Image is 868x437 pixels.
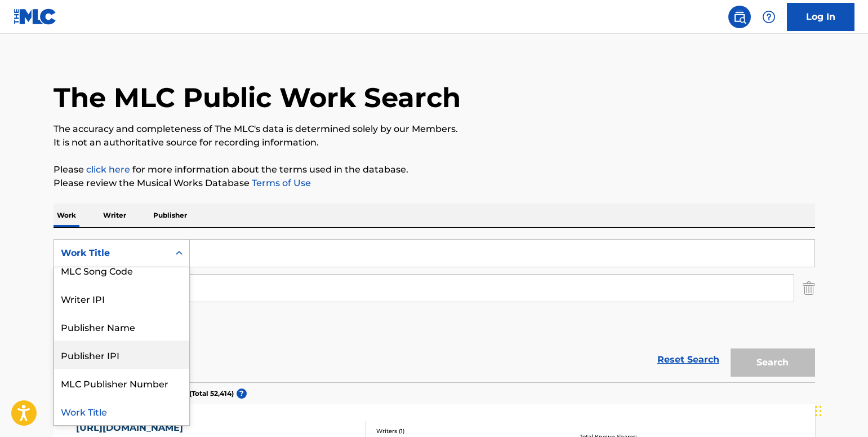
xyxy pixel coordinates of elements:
p: Writer [100,204,130,227]
div: Work Title [54,397,189,425]
p: The accuracy and completeness of The MLC's data is determined solely by our Members. [54,122,815,136]
div: Drag [815,394,822,428]
div: Writer IPI [54,284,189,312]
a: Public Search [728,6,751,28]
div: Writers ( 1 ) [376,427,546,435]
p: Please review the Musical Works Database [54,176,815,190]
a: Terms of Use [250,178,311,188]
a: click here [86,164,130,175]
div: [URL][DOMAIN_NAME] [76,421,189,435]
p: Work [54,204,79,227]
div: Publisher Name [54,312,189,341]
a: Log In [787,3,854,31]
img: search [733,10,746,24]
img: MLC Logo [14,8,57,25]
p: Publisher [150,204,190,227]
div: MLC Song Code [54,256,189,284]
div: MLC Publisher Number [54,369,189,397]
div: Work Title [61,246,162,260]
h1: The MLC Public Work Search [54,81,461,114]
span: ? [237,389,247,399]
img: Delete Criterion [803,274,815,302]
img: help [762,10,776,24]
a: Reset Search [652,347,725,372]
iframe: Chat Widget [812,383,868,437]
form: Search Form [54,239,815,382]
div: Help [758,6,780,28]
div: Publisher IPI [54,341,189,369]
p: Please for more information about the terms used in the database. [54,163,815,176]
p: It is not an authoritative source for recording information. [54,136,815,149]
